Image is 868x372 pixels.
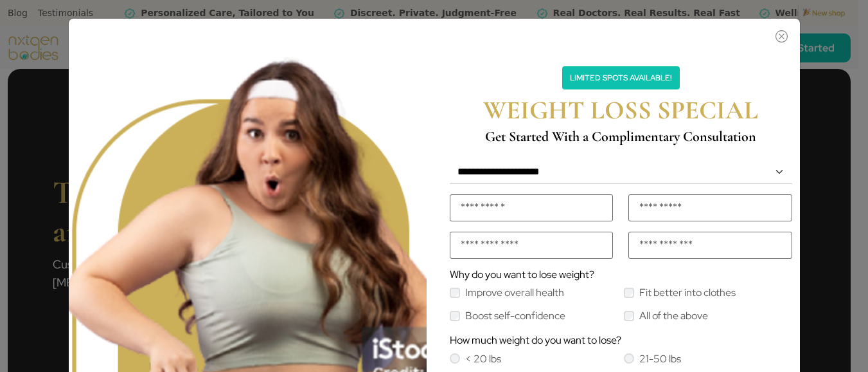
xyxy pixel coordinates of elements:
[465,354,501,364] label: < 20 lbs
[450,270,594,280] label: Why do you want to lose weight?
[442,25,791,41] button: Close
[465,288,564,298] label: Improve overall health
[465,311,565,321] label: Boost self-confidence
[452,128,790,145] h4: Get Started With a Complimentary Consultation
[639,288,736,298] label: Fit better into clothes
[639,354,681,364] label: 21-50 lbs
[450,335,621,346] label: How much weight do you want to lose?
[562,66,680,89] p: Limited Spots Available!
[639,311,708,321] label: All of the above
[452,95,790,126] h2: WEIGHT LOSS SPECIAL
[450,160,792,184] select: Default select example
